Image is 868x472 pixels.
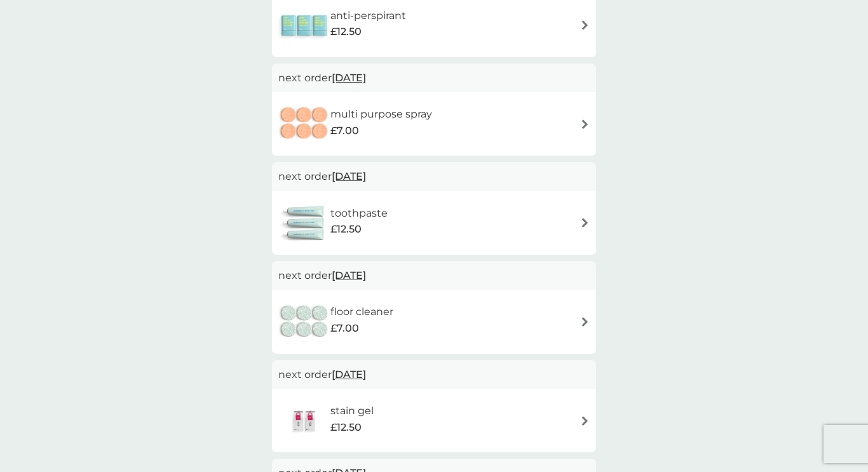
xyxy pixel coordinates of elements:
[580,218,590,227] img: arrow right
[332,65,366,90] span: [DATE]
[332,263,366,288] span: [DATE]
[330,106,432,123] h6: multi purpose spray
[278,168,590,185] p: next order
[330,8,406,24] h6: anti-perspirant
[330,24,362,40] span: £12.50
[330,205,388,222] h6: toothpaste
[278,398,330,443] img: stain gel
[278,201,330,245] img: toothpaste
[278,3,330,48] img: anti-perspirant
[330,320,359,337] span: £7.00
[580,20,590,30] img: arrow right
[278,300,330,344] img: floor cleaner
[278,102,330,146] img: multi purpose spray
[330,123,359,139] span: £7.00
[330,403,374,419] h6: stain gel
[580,416,590,426] img: arrow right
[330,304,393,320] h6: floor cleaner
[332,362,366,387] span: [DATE]
[278,267,590,284] p: next order
[278,70,590,86] p: next order
[580,119,590,129] img: arrow right
[330,419,362,436] span: £12.50
[278,367,590,383] p: next order
[580,317,590,327] img: arrow right
[332,164,366,189] span: [DATE]
[330,221,362,238] span: £12.50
